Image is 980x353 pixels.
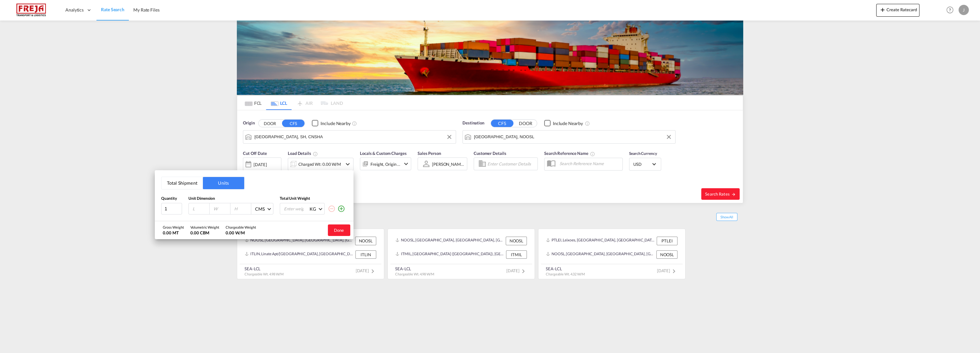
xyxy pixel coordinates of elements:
[283,203,309,214] input: Enter weight
[192,206,209,212] input: L
[188,196,273,201] div: Unit Dimension
[190,225,219,230] div: Volumetric Weight
[190,230,219,236] div: 0.00 CBM
[203,177,244,189] button: Units
[163,225,184,230] div: Gross Weight
[161,196,182,201] div: Quantity
[162,177,203,189] button: Total Shipment
[163,230,184,236] div: 0.00 MT
[310,206,316,212] div: KG
[213,206,230,212] input: W
[337,205,345,213] md-icon: icon-plus-circle-outline
[255,206,265,212] div: CMS
[226,225,256,230] div: Chargeable Weight
[280,196,347,201] div: Total Unit Weight
[328,205,336,213] md-icon: icon-minus-circle-outline
[161,203,182,214] input: Qty
[234,206,251,212] input: H
[226,230,256,236] div: 0.00 W/M
[328,224,350,236] button: Done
